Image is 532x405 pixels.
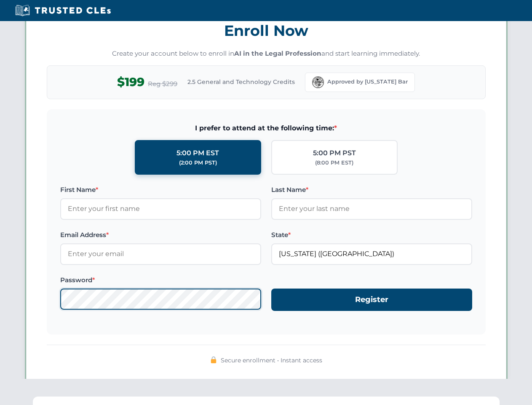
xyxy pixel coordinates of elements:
[117,73,144,92] span: $199
[148,79,177,89] span: Reg $299
[315,159,353,167] div: (8:00 PM EST)
[13,4,113,17] img: Trusted CLEs
[271,289,472,311] button: Register
[187,77,295,86] span: 2.5 General and Technology Credits
[60,123,472,134] span: I prefer to attend at the following time:
[271,198,472,219] input: Enter your last name
[271,185,472,195] label: Last Name
[271,243,472,265] input: Florida (FL)
[327,78,408,86] span: Approved by [US_STATE] Bar
[313,148,356,159] div: 5:00 PM PST
[60,198,261,219] input: Enter your first name
[60,243,261,265] input: Enter your email
[179,159,217,167] div: (2:00 PM PST)
[271,230,472,240] label: State
[60,275,261,285] label: Password
[60,230,261,240] label: Email Address
[312,76,324,88] img: Florida Bar
[47,49,486,59] p: Create your account below to enroll in and start learning immediately.
[234,49,321,57] strong: AI in the Legal Profession
[210,356,217,363] img: 🔒
[221,356,322,365] span: Secure enrollment • Instant access
[47,17,486,44] h3: Enroll Now
[176,148,219,159] div: 5:00 PM EST
[60,185,261,195] label: First Name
